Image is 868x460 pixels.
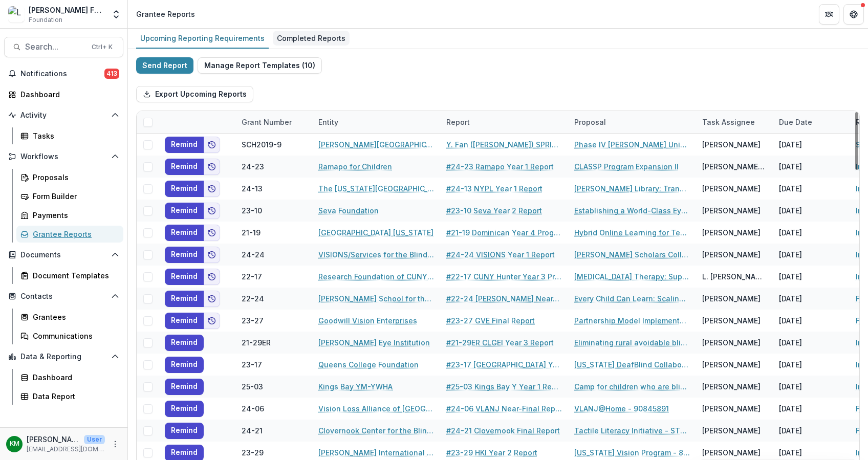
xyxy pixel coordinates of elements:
div: Report [440,117,476,127]
button: Remind [165,159,204,175]
a: Y. Fan ([PERSON_NAME]) SPRING 2025 Scholarship Voucher [446,139,562,150]
div: [DATE] [773,134,850,156]
button: Open Data & Reporting [4,348,123,365]
div: 22-24 [242,293,264,304]
a: Hybrid Online Learning for Teachers of Students Who are Blind or Visually Impaired (TVIs) includi... [574,227,690,238]
div: Kate Morris [10,441,19,447]
div: Proposal [568,117,612,127]
div: Completed Reports [273,31,350,46]
a: Camp for children who are blind of have [MEDICAL_DATA] [574,381,690,392]
div: [PERSON_NAME] [702,205,761,216]
div: 24-24 [242,249,265,260]
a: [PERSON_NAME] Eye Institution [318,337,430,348]
button: Add to friends [204,291,220,307]
button: Get Help [843,4,864,25]
a: Phase IV [PERSON_NAME] University Scholarship Program, [DATE] - [DATE] - 55879869 [574,139,690,150]
div: Grant Number [235,117,298,127]
button: Remind [165,379,204,395]
a: Queens College Foundation [318,359,419,370]
div: [PERSON_NAME] [702,293,761,304]
button: Remind [165,357,204,373]
button: Open Contacts [4,288,123,304]
span: Search... [25,42,85,52]
span: Documents [20,251,107,259]
div: Payments [33,210,115,221]
div: [PERSON_NAME] [702,227,761,238]
a: #25-03 Kings Bay Y Year 1 Report [446,381,562,392]
button: Add to friends [204,269,220,285]
div: Due Date [773,117,818,127]
div: [PERSON_NAME] [702,337,761,348]
button: Open Activity [4,107,123,123]
div: 25-03 [242,381,263,392]
div: Entity [312,117,344,127]
button: Add to friends [204,159,220,175]
a: Establishing a World-Class Eye Care Training and Learning Center in [GEOGRAPHIC_DATA] - 87560551 [574,205,690,216]
div: 24-23 [242,161,264,172]
div: 23-27 [242,315,264,326]
a: Communications [16,327,123,344]
span: Workflows [20,152,107,161]
div: Report [440,111,568,133]
div: 24-06 [242,403,264,414]
div: 21-19 [242,227,261,238]
a: VLANJ@Home - 90845891 [574,403,669,414]
span: Activity [20,111,107,120]
button: Add to friends [204,181,220,197]
div: Communications [33,331,115,341]
a: #21-19 Dominican Year 4 Progress Report [446,227,562,238]
div: SCH2019-9 [242,139,281,150]
span: Contacts [20,292,107,301]
a: Seva Foundation [318,205,379,216]
button: Remind [165,181,204,197]
a: Grantee Reports [16,226,123,243]
div: [PERSON_NAME] [702,381,761,392]
button: Remind [165,247,204,263]
button: Remind [165,137,204,153]
a: CLASSP Program Expansion II [574,161,679,172]
div: Grant Number [235,111,312,133]
span: 413 [104,69,119,79]
a: Tasks [16,127,123,144]
div: [PERSON_NAME] [702,359,761,370]
a: Every Child Can Learn: Scaling Up Systemic Change for Children with Disabilities and Visual Impai... [574,293,690,304]
div: [DATE] [773,310,850,332]
a: [US_STATE] Vision Program - 89246245 [574,447,690,458]
div: Proposal [568,111,696,133]
div: [DATE] [773,354,850,376]
a: #24-13 NYPL Year 1 Report [446,183,542,194]
div: [PERSON_NAME] [702,183,761,194]
button: Remind [165,335,204,351]
a: The [US_STATE][GEOGRAPHIC_DATA] [318,183,434,194]
div: [DATE] [773,398,850,420]
a: Ramapo for Children [318,161,392,172]
div: 22-17 [242,271,262,282]
a: Eliminating rural avoidable blindness backlog during [MEDICAL_DATA] pandemic in western [GEOGRAPH... [574,337,690,348]
div: L. [PERSON_NAME] [702,271,767,282]
a: [PERSON_NAME] Library: Translating Access Project (Renewal) - 92210359 [574,183,690,194]
button: Add to friends [204,137,220,153]
div: [PERSON_NAME] [702,315,761,326]
div: 23-10 [242,205,262,216]
div: [DATE] [773,266,850,288]
button: Remind [165,291,204,307]
button: Remind [165,401,204,417]
a: [PERSON_NAME] Scholars College to Career Program [574,249,690,260]
a: Form Builder [16,188,123,205]
a: #22-24 [PERSON_NAME] Near-Final Report [446,293,562,304]
a: Vision Loss Alliance of [GEOGRAPHIC_DATA] [318,403,434,414]
div: 21-29ER [242,337,271,348]
a: [MEDICAL_DATA] Therapy: Supporting Graduate Programs and Preparing for the Future of the Field at... [574,271,690,282]
button: Open entity switcher [109,4,123,25]
span: Notifications [20,70,104,78]
button: Remind [165,203,204,219]
a: #21-29ER CLGEI Year 3 Report [446,337,554,348]
div: Entity [312,111,440,133]
button: Add to friends [204,225,220,241]
a: [GEOGRAPHIC_DATA] [US_STATE] [318,227,433,238]
a: Document Templates [16,267,123,284]
div: [PERSON_NAME] [702,447,761,458]
div: Task Assignee [696,111,773,133]
p: [EMAIL_ADDRESS][DOMAIN_NAME] [27,445,105,454]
